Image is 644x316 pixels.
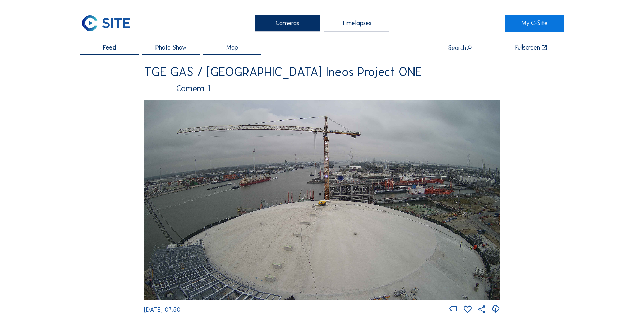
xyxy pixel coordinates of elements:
[144,66,500,78] div: TGE GAS / [GEOGRAPHIC_DATA] Ineos Project ONE
[144,100,500,300] img: Image
[505,15,564,32] a: My C-Site
[80,15,131,32] img: C-SITE Logo
[226,44,238,51] span: Map
[515,44,540,51] div: Fullscreen
[324,15,389,32] div: Timelapses
[155,44,186,51] span: Photo Show
[80,15,139,32] a: C-SITE Logo
[144,84,500,93] div: Camera 1
[255,15,320,32] div: Cameras
[144,306,181,313] span: [DATE] 07:50
[103,44,116,51] span: Feed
